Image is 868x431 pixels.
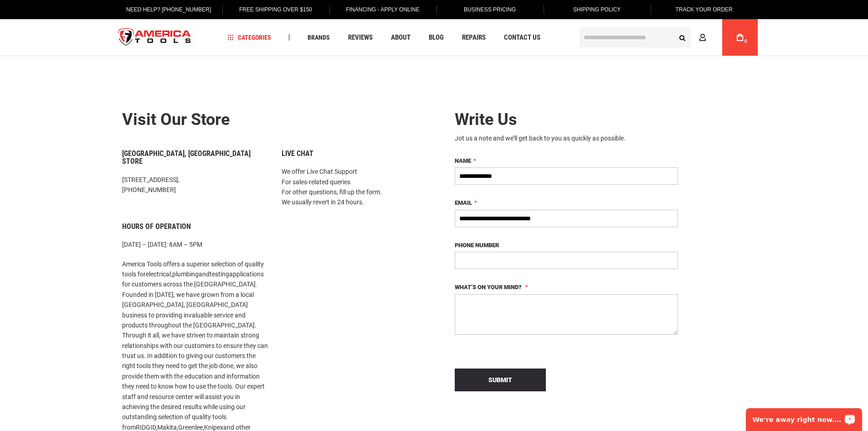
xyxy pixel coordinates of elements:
span: Reviews [348,34,373,41]
span: Shipping Policy [573,6,621,13]
span: Name [455,157,471,164]
a: Repairs [458,31,490,44]
a: RIDGID [136,424,156,431]
span: Contact Us [504,34,540,41]
a: Blog [425,31,448,44]
p: [STREET_ADDRESS], [PHONE_NUMBER] [122,175,268,195]
a: plumbing [172,270,199,278]
button: Search [674,29,691,46]
span: 0 [745,39,747,44]
a: Brands [303,31,334,44]
a: About [387,31,415,44]
h2: Visit our store [122,111,427,129]
div: Jot us a note and we’ll get back to you as quickly as possible. [455,134,678,143]
h6: Hours of Operation [122,223,268,231]
iframe: LiveChat chat widget [740,402,868,431]
span: Phone Number [455,242,499,249]
h6: Live Chat [282,150,427,158]
span: Repairs [462,34,486,41]
p: We offer Live Chat Support For sales-related queries For other questions, fill up the form. We us... [282,166,427,208]
img: America Tools [111,21,199,55]
span: What’s on your mind? [455,284,522,291]
a: testing [210,270,229,278]
a: Contact Us [500,31,544,44]
p: [DATE] – [DATE]: 8AM – 5PM [122,239,268,249]
a: Greenlee [178,424,203,431]
span: About [391,34,411,41]
a: Makita [157,424,177,431]
a: Categories [223,31,275,44]
span: Categories [227,34,271,41]
h6: [GEOGRAPHIC_DATA], [GEOGRAPHIC_DATA] Store [122,150,268,166]
span: Email [455,199,472,206]
a: 0 [731,19,749,56]
a: Knipex [204,424,223,431]
a: store logo [111,21,199,55]
span: Write Us [455,110,517,129]
a: electrical [146,270,171,278]
a: Reviews [344,31,377,44]
span: Submit [488,376,512,384]
button: Submit [455,369,546,391]
span: Blog [429,34,444,41]
span: Brands [308,34,330,41]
